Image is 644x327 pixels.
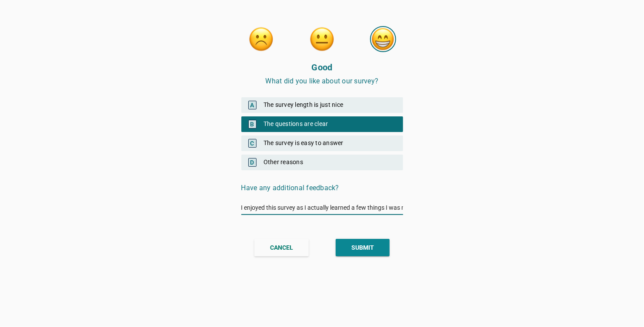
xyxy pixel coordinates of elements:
div: The survey length is just nice [241,97,403,113]
div: The questions are clear [241,116,403,132]
button: SUBMIT [336,239,390,256]
div: CANCEL [270,243,293,252]
span: Have any additional feedback? [241,184,339,192]
button: CANCEL [254,239,309,256]
div: Other reasons [241,155,403,170]
div: SUBMIT [351,243,374,252]
span: What did you like about our survey? [266,77,379,85]
span: D [248,158,257,167]
strong: Good [312,62,333,73]
span: C [248,139,257,148]
input: Type your Answer here [241,201,403,215]
div: The survey is easy to answer [241,135,403,151]
span: A [248,101,257,109]
span: B [248,120,257,129]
